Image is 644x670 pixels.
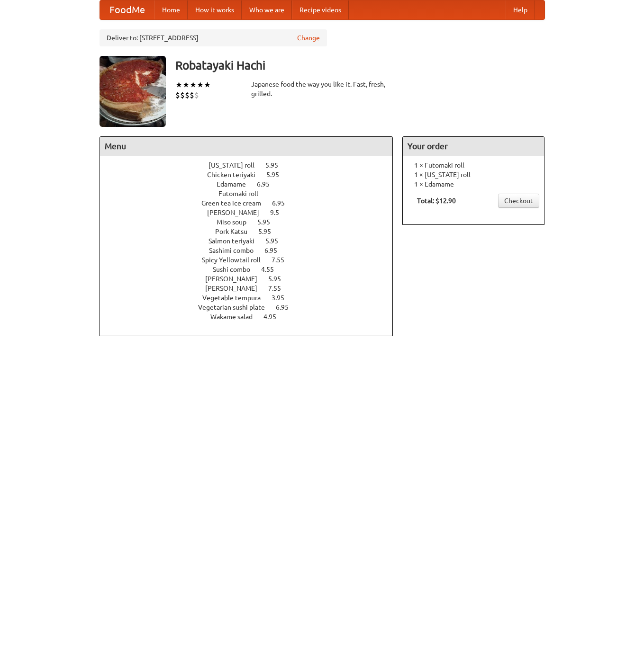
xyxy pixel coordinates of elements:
[264,247,287,254] span: 6.95
[417,197,456,205] b: Total: $12.90
[242,0,292,19] a: Who we are
[272,294,294,302] span: 3.95
[251,80,393,98] div: Japanese food the way you like it. Fast, fresh, grilled.
[190,90,194,100] li: $
[194,90,199,100] li: $
[297,33,320,43] a: Change
[258,228,281,235] span: 5.95
[218,190,268,197] span: Futomaki roll
[270,209,289,216] span: 9.5
[217,180,287,188] a: Edamame 6.95
[198,304,274,311] span: Vegetarian sushi plate
[197,80,204,90] li: ★
[202,256,270,264] span: Spicy Yellowtail roll
[205,285,267,292] span: [PERSON_NAME]
[202,294,270,302] span: Vegetable tempura
[198,304,306,311] a: Vegetarian sushi plate 6.95
[209,237,296,245] a: Salmon teriyaki 5.95
[217,218,288,226] a: Miso soup 5.95
[209,247,263,254] span: Sashimi combo
[408,170,539,179] li: 1 × [US_STATE] roll
[217,218,256,226] span: Miso soup
[202,256,302,264] a: Spicy Yellowtail roll 7.55
[175,80,182,90] li: ★
[175,56,545,75] h3: Robatayaki Hachi
[100,0,154,19] a: FoodMe
[292,0,349,19] a: Recipe videos
[188,0,242,19] a: How it works
[100,137,393,156] h4: Menu
[268,285,290,292] span: 7.55
[201,199,271,207] span: Green tea ice cream
[215,228,257,235] span: Pork Katsu
[205,275,267,283] span: [PERSON_NAME]
[266,171,289,179] span: 5.95
[209,237,264,245] span: Salmon teriyaki
[209,247,295,254] a: Sashimi combo 6.95
[272,199,294,207] span: 6.95
[265,161,288,169] span: 5.95
[209,161,296,169] a: [US_STATE] roll 5.95
[408,179,539,189] li: 1 × Edamame
[265,237,288,245] span: 5.95
[257,218,280,226] span: 5.95
[210,313,262,321] span: Wakame salad
[190,80,197,90] li: ★
[215,228,289,235] a: Pork Katsu 5.95
[403,137,544,156] h4: Your order
[506,0,535,19] a: Help
[257,180,279,188] span: 6.95
[207,171,265,179] span: Chicken teriyaki
[261,266,283,273] span: 4.55
[185,90,190,100] li: $
[213,266,291,273] a: Sushi combo 4.55
[408,161,539,170] li: 1 × Futomaki roll
[207,209,269,216] span: [PERSON_NAME]
[268,275,290,283] span: 5.95
[210,313,294,321] a: Wakame salad 4.95
[205,275,299,283] a: [PERSON_NAME] 5.95
[100,29,327,46] div: Deliver to: [STREET_ADDRESS]
[207,209,297,216] a: [PERSON_NAME] 9.5
[263,313,286,321] span: 4.95
[100,56,166,127] img: angular.jpg
[201,199,302,207] a: Green tea ice cream 6.95
[182,80,190,90] li: ★
[217,180,255,188] span: Edamame
[180,90,185,100] li: $
[209,161,264,169] span: [US_STATE] roll
[207,171,297,179] a: Chicken teriyaki 5.95
[213,266,260,273] span: Sushi combo
[204,80,211,90] li: ★
[205,285,299,292] a: [PERSON_NAME] 7.55
[498,194,539,208] a: Checkout
[154,0,188,19] a: Home
[272,256,294,264] span: 7.55
[202,294,302,302] a: Vegetable tempura 3.95
[276,304,298,311] span: 6.95
[175,90,180,100] li: $
[218,190,285,197] a: Futomaki roll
